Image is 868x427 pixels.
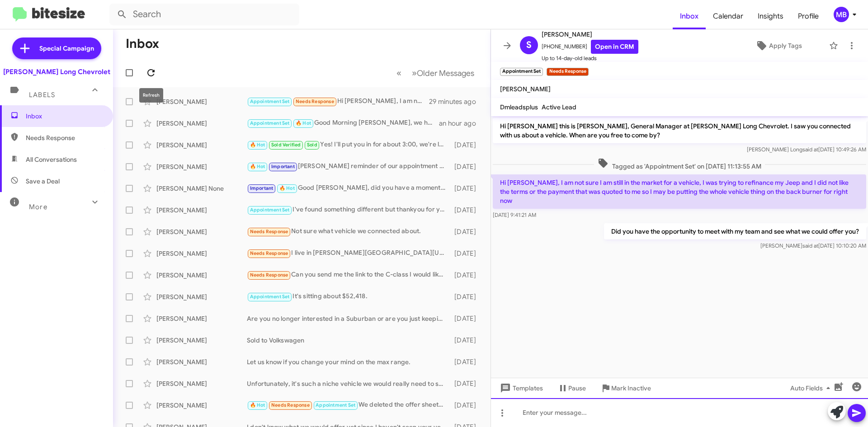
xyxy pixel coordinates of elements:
span: Appointment Set [250,120,290,126]
div: [DATE] [450,379,483,388]
span: » [412,67,417,79]
span: Needs Response [26,133,103,142]
div: [PERSON_NAME] [156,119,247,128]
span: 🔥 Hot [279,185,295,191]
span: Needs Response [250,250,288,256]
div: Let us know if you change your mind on the max range. [247,357,450,366]
div: MB [834,7,849,22]
div: [DATE] [450,249,483,258]
p: Hi [PERSON_NAME], I am not sure I am still in the market for a vehicle, I was trying to refinance... [493,174,866,209]
div: [DATE] [450,357,483,366]
span: said at [802,242,818,249]
h1: Inbox [126,37,159,51]
span: [PHONE_NUMBER] [542,40,638,54]
p: Did you have the opportunity to meet with my team and see what we could offer you? [604,223,866,239]
div: [PERSON_NAME] [156,336,247,345]
p: Hi [PERSON_NAME] this is [PERSON_NAME], General Manager at [PERSON_NAME] Long Chevrolet. I saw yo... [493,118,866,143]
div: [PERSON_NAME] [156,357,247,366]
span: Save a Deal [26,177,60,186]
div: [DATE] [450,162,483,171]
button: Pause [550,380,593,396]
span: Templates [498,380,543,396]
span: Needs Response [271,402,310,408]
a: Calendar [706,3,750,29]
span: Needs Response [250,229,288,235]
span: 🔥 Hot [250,402,265,408]
nav: Page navigation example [392,64,480,82]
div: Yes! I'll put you in for about 3:00, we're located at [STREET_ADDRESS] [247,140,450,150]
input: Search [109,4,299,25]
span: All Conversations [26,155,77,164]
div: It's sitting about $52,418. [247,291,450,302]
div: [DATE] [450,292,483,301]
span: S [526,38,532,52]
a: Insights [750,3,791,29]
div: Refresh [139,88,163,103]
span: Appointment Set [316,402,355,408]
span: Needs Response [250,272,288,278]
span: Appointment Set [250,207,290,213]
a: Inbox [673,3,706,29]
div: Good [PERSON_NAME], did you have a moment to look at the photos my team sent you [DATE]? [247,183,450,193]
span: said at [802,146,818,153]
span: Needs Response [296,99,334,104]
div: [PERSON_NAME] [156,227,247,236]
span: More [29,203,47,211]
div: [PERSON_NAME] [156,292,247,301]
div: [DATE] [450,314,483,323]
span: Up to 14-day-old leads [542,54,638,63]
div: [PERSON_NAME] Long Chevrolet [3,67,110,76]
span: Important [250,185,274,191]
span: Appointment Set [250,99,290,104]
div: Sold to Volkswagen [247,336,450,345]
a: Profile [791,3,826,29]
button: MB [826,7,858,22]
div: [PERSON_NAME] [156,401,247,410]
div: [DATE] [450,184,483,193]
div: [PERSON_NAME] [156,379,247,388]
button: Apply Tags [732,38,825,54]
span: Pause [568,380,586,396]
div: Can you send me the link to the C-class I would like to get in soon and talk about purchasing thi... [247,270,450,280]
a: Special Campaign [12,38,101,59]
button: Previous [391,64,407,82]
div: Are you no longer interested in a Suburban or are you just keeping your Jeep? [247,314,450,323]
div: Not sure what vehicle we connected about. [247,226,450,237]
span: Dmleadsplus [500,103,538,111]
div: [DATE] [450,401,483,410]
div: 29 minutes ago [429,97,483,106]
div: We deleted the offer sheets, my husband told [PERSON_NAME] what it would take for is to purchase ... [247,400,450,410]
div: Good Morning [PERSON_NAME], we have an appointment for you at 2pm [DATE], does that still work fo... [247,118,439,128]
span: Labels [29,91,55,99]
div: [DATE] [450,227,483,236]
div: [DATE] [450,141,483,150]
button: Auto Fields [783,380,841,396]
span: [PERSON_NAME] Long [DATE] 10:49:26 AM [747,146,866,153]
div: [PERSON_NAME] [156,271,247,280]
span: 🔥 Hot [250,142,265,148]
div: [PERSON_NAME] [156,314,247,323]
div: [PERSON_NAME] [156,206,247,215]
div: I've found something different but thankyou for your help! [247,205,450,215]
div: [DATE] [450,271,483,280]
div: Unfortunately, it's such a niche vehicle we would really need to see it up close. [247,379,450,388]
span: Important [271,164,295,169]
span: Older Messages [417,68,474,78]
a: Open in CRM [591,40,638,54]
span: Mark Inactive [611,380,651,396]
span: [DATE] 9:41:21 AM [493,211,536,218]
span: [PERSON_NAME] [542,29,638,40]
div: Hi [PERSON_NAME], I am not sure I am still in the market for a vehicle, I was trying to refinance... [247,96,429,107]
small: Needs Response [547,68,588,76]
div: [PERSON_NAME] None [156,184,247,193]
small: Appointment Set [500,68,543,76]
div: [DATE] [450,206,483,215]
span: « [396,67,401,79]
span: Auto Fields [790,380,834,396]
div: [PERSON_NAME] [156,141,247,150]
div: [PERSON_NAME] reminder of our appointment [DATE][DATE] 10:30 AM. Please reply C to confirm or cal... [247,161,450,172]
